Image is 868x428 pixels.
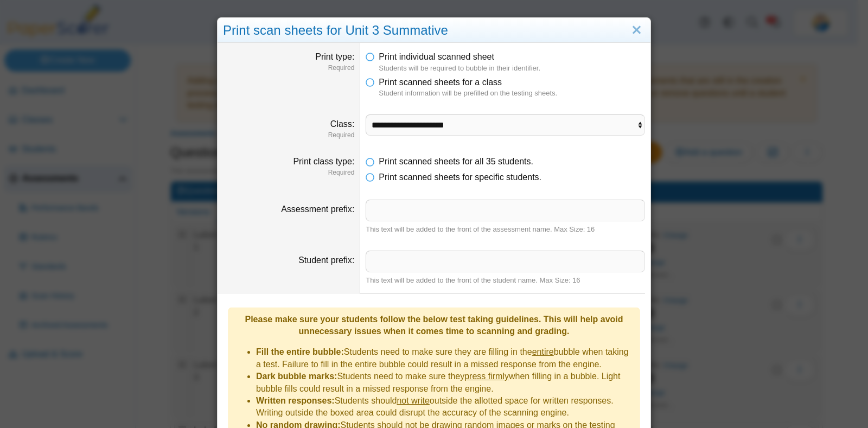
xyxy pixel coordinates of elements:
dfn: Required [223,63,354,73]
label: Print class type [293,157,354,166]
dfn: Students will be required to bubble in their identifier. [379,63,645,73]
b: Please make sure your students follow the below test taking guidelines. This will help avoid unne... [245,315,623,336]
li: Students should outside the allotted space for written responses. Writing outside the boxed area ... [256,395,634,419]
b: Fill the entire bubble: [256,347,344,356]
label: Print type [315,52,354,61]
div: This text will be added to the front of the student name. Max Size: 16 [366,276,645,285]
div: This text will be added to the front of the assessment name. Max Size: 16 [366,225,645,234]
span: Print scanned sheets for specific students. [379,173,541,182]
dfn: Required [223,131,354,140]
b: Dark bubble marks: [256,372,337,381]
span: Print individual scanned sheet [379,52,494,61]
label: Student prefix [298,255,354,265]
label: Class [330,119,354,129]
span: Print scanned sheets for a class [379,78,502,87]
li: Students need to make sure they are filling in the bubble when taking a test. Failure to fill in ... [256,346,634,370]
span: Print scanned sheets for all 35 students. [379,157,533,166]
dfn: Required [223,168,354,177]
a: Close [628,21,645,40]
u: not write [397,396,429,405]
label: Assessment prefix [281,205,354,214]
u: entire [532,347,554,356]
u: press firmly [464,372,509,381]
li: Students need to make sure they when filling in a bubble. Light bubble fills could result in a mi... [256,370,634,395]
dfn: Student information will be prefilled on the testing sheets. [379,88,645,98]
b: Written responses: [256,396,335,405]
div: Print scan sheets for Unit 3 Summative [218,18,650,43]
